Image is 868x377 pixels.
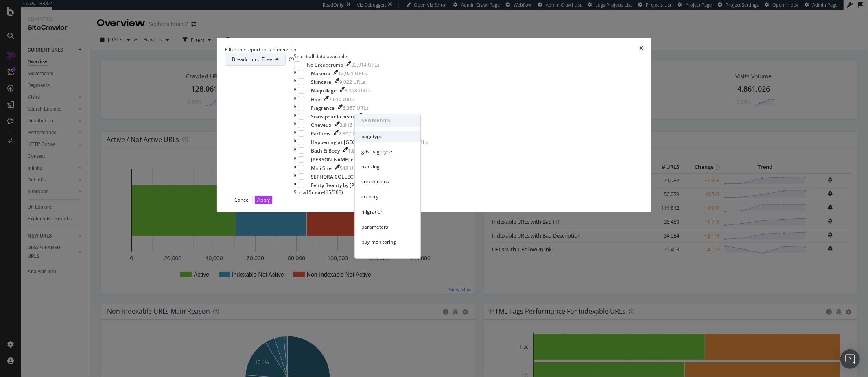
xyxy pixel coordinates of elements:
button: Apply [255,196,272,204]
span: pagetype [361,133,414,140]
div: Open Intercom Messenger [840,349,860,369]
div: 12,921 URLs [338,70,367,77]
span: tracking [361,163,414,170]
div: Fenty Beauty by [PERSON_NAME] [311,182,388,189]
div: Maquillage [311,87,337,94]
div: SEPHORA COLLECTION [311,173,365,180]
div: Apply [257,196,270,203]
span: country [361,193,414,200]
div: 6,357 URLs [343,105,369,111]
span: SEGMENTS [355,114,420,127]
div: Bath & Body [311,147,340,154]
span: subdomains [361,178,414,185]
div: Filter the report on a dimension [225,46,296,53]
div: Cheveux [311,122,332,129]
button: Cancel [232,196,253,204]
div: 2,807 URLs [339,130,365,137]
div: 9,022 URLs [339,78,365,85]
div: Parfums [311,130,330,137]
span: buy-monitoring [361,238,414,246]
div: Select all data available [294,53,428,60]
div: Hair [311,96,321,103]
div: Mini Size [311,165,332,172]
div: 8,158 URLs [345,87,371,94]
div: No Breadcrumb [307,61,343,68]
div: 2,816 URLs [340,122,366,129]
div: modal [217,38,651,213]
span: Show 15 more [294,189,324,196]
span: Breadcrumb Tree [232,56,272,63]
span: ( 15 / 388 ) [324,189,343,196]
div: Soins pour la peau [311,113,354,120]
span: migration [361,208,414,216]
div: 7,010 URLs [329,96,355,103]
div: times [639,46,643,53]
div: Cancel [234,196,250,203]
span: pagetype_granular [361,253,414,261]
span: parameters [361,223,414,231]
span: gds-pagetype [361,148,414,155]
div: [PERSON_NAME] et corps [311,156,370,163]
div: 33,914 URLs [351,61,379,68]
div: 4,043 URLs [362,113,388,120]
div: 1,818 URLs [348,147,374,154]
div: Makeup [311,70,330,77]
div: Happening at [GEOGRAPHIC_DATA] [311,139,394,146]
div: Fragrance [311,105,335,111]
div: 548 URLs [340,165,362,172]
button: Breadcrumb Tree [225,53,286,66]
div: Skincare [311,78,331,85]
